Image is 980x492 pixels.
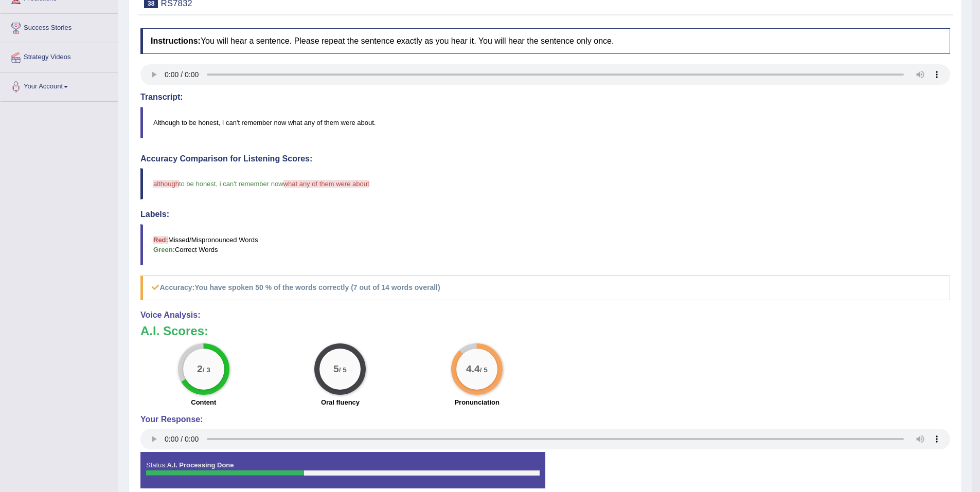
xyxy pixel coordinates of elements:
h4: Voice Analysis: [140,311,950,320]
div: Status: [140,452,545,488]
a: Success Stories [1,14,118,40]
small: / 5 [480,366,488,374]
span: what any of them were about [283,180,369,188]
a: Your Account [1,72,118,98]
h5: Accuracy: [140,276,950,300]
big: 5 [334,363,340,374]
strong: A.I. Processing Done [167,461,234,469]
big: 4.4 [466,363,480,374]
b: A.I. Scores: [140,324,208,338]
label: Pronunciation [454,397,499,407]
span: i can't remember now [220,180,283,188]
h4: Your Response: [140,415,950,424]
h4: Accuracy Comparison for Listening Scores: [140,154,950,163]
label: Oral fluency [321,397,360,407]
big: 2 [197,363,203,374]
b: Green: [153,246,175,253]
h4: Transcript: [140,93,950,102]
b: Instructions: [151,37,201,45]
b: Red: [153,236,168,244]
small: / 3 [203,366,210,374]
a: Strategy Videos [1,43,118,69]
small: / 5 [339,366,347,374]
span: to be honest [179,180,216,188]
blockquote: Missed/Mispronounced Words Correct Words [140,224,950,265]
h4: You will hear a sentence. Please repeat the sentence exactly as you hear it. You will hear the se... [140,28,950,54]
span: although [153,180,179,188]
b: You have spoken 50 % of the words correctly (7 out of 14 words overall) [194,283,440,291]
label: Content [191,397,216,407]
h4: Labels: [140,210,950,219]
span: , [216,180,218,188]
blockquote: Although to be honest, I can't remember now what any of them were about. [140,107,950,138]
